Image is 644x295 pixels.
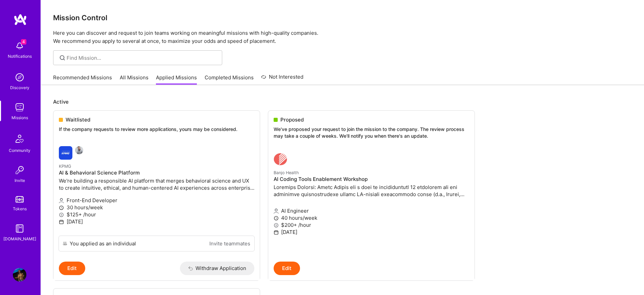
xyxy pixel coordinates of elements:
[59,126,254,133] p: If the company requests to review more applications, yours may be considered.
[53,74,112,85] a: Recommended Missions
[274,229,469,236] p: [DATE]
[14,14,27,26] img: logo
[59,212,64,217] i: icon MoneyGray
[205,74,254,85] a: Completed Missions
[53,141,260,236] a: KPMG company logoRyan DoddKPMGAI & Behavioral Science PlatformWe're building a responsible AI pla...
[274,207,469,214] p: AI Engineer
[53,29,632,45] p: Here you can discover and request to join teams working on meaningful missions with high-quality ...
[10,84,29,91] div: Discovery
[66,116,90,123] span: Waitlisted
[67,54,217,61] input: Find Mission...
[268,147,475,261] a: Banjo Health company logoBanjo HealthAI Coding Tools Enablement WorkshopLoremips Dolorsi: Ametc A...
[11,268,28,281] a: User Avatar
[59,205,64,210] i: icon Clock
[59,54,66,62] i: icon SearchGrey
[13,101,26,114] img: teamwork
[13,39,26,53] img: bell
[274,221,469,229] p: $200+ /hour
[13,71,26,84] img: discovery
[274,209,279,214] i: icon Applicant
[53,98,632,105] p: Active
[15,177,25,184] div: Invite
[75,146,83,154] img: Ryan Dodd
[274,216,279,221] i: icon Clock
[53,14,632,22] h3: Mission Control
[59,211,254,218] p: $125+ /hour
[59,177,254,191] p: We're building a responsible AI platform that merges behavioral science and UX to create intuitiv...
[274,262,300,275] button: Edit
[274,184,469,198] p: Loremips Dolorsi: Ametc Adipis eli s doei te incididuntutl 12 etdolorem ali eni adminimve quisnos...
[59,204,254,211] p: 30 hours/week
[59,262,85,275] button: Edit
[11,114,28,121] div: Missions
[274,223,279,228] i: icon MoneyGray
[180,262,255,275] button: Withdraw Application
[120,74,148,85] a: All Missions
[13,268,26,281] img: User Avatar
[156,74,197,85] a: Applied Missions
[13,205,27,212] div: Tokens
[8,53,32,60] div: Notifications
[274,126,469,139] p: We've proposed your request to join the mission to the company. The review process may take a cou...
[59,219,64,224] i: icon Calendar
[59,146,72,160] img: KPMG company logo
[209,240,250,247] a: Invite teammates
[274,230,279,235] i: icon Calendar
[59,218,254,225] p: [DATE]
[274,170,299,175] small: Banjo Health
[59,170,254,176] h4: AI & Behavioral Science Platform
[21,39,26,45] span: 4
[13,163,26,177] img: Invite
[274,214,469,221] p: 40 hours/week
[11,131,28,147] img: Community
[261,73,303,85] a: Not Interested
[280,116,304,123] span: Proposed
[274,153,287,166] img: Banjo Health company logo
[13,222,26,235] img: guide book
[16,196,24,203] img: tokens
[59,197,254,204] p: Front-End Developer
[70,240,136,247] div: You applied as an individual
[9,147,30,154] div: Community
[59,198,64,203] i: icon Applicant
[274,176,469,182] h4: AI Coding Tools Enablement Workshop
[3,235,36,242] div: [DOMAIN_NAME]
[59,164,71,169] small: KPMG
